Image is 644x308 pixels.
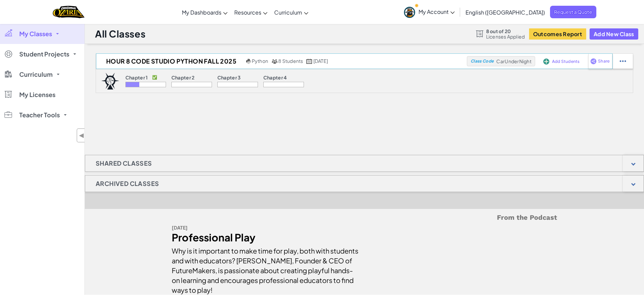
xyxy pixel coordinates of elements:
[598,59,610,63] span: Share
[101,73,119,90] img: logo
[263,75,287,80] p: Chapter 4
[486,28,525,34] span: 8 out of 20
[19,112,60,118] span: Teacher Tools
[552,60,580,64] span: Add Students
[53,5,84,19] a: Ozaria by CodeCombat logo
[466,9,545,16] span: English ([GEOGRAPHIC_DATA])
[246,59,251,64] img: python.png
[271,3,312,21] a: Curriculum
[234,9,261,16] span: Resources
[172,233,359,242] div: Professional Play
[96,56,467,66] a: Hour 8 Code Studio Python Fall 2025 Python 8 Students [DATE]
[231,3,271,21] a: Resources
[486,34,525,39] span: Licenses Applied
[96,56,244,66] h2: Hour 8 Code Studio Python Fall 2025
[271,59,278,64] img: MultipleUsers.png
[171,75,195,80] p: Chapter 2
[19,31,52,37] span: My Classes
[401,1,458,23] a: My Account
[404,7,415,18] img: avatar
[529,28,586,40] button: Outcomes Report
[278,58,303,64] span: 8 Students
[462,3,548,21] a: English ([GEOGRAPHIC_DATA])
[182,9,221,16] span: My Dashboards
[306,59,312,64] img: calendar.svg
[53,5,84,19] img: Home
[590,58,597,64] img: IconShare_Purple.svg
[274,9,302,16] span: Curriculum
[19,51,69,57] span: Student Projects
[172,242,359,295] div: Why is it important to make time for play, both with students and with educators? [PERSON_NAME], ...
[85,175,169,192] h1: Archived Classes
[19,92,55,98] span: My Licenses
[419,8,455,15] span: My Account
[217,75,241,80] p: Chapter 3
[172,223,359,233] div: [DATE]
[125,75,148,80] p: Chapter 1
[79,131,85,140] span: ◀
[172,212,557,223] h5: From the Podcast
[252,58,268,64] span: Python
[620,58,626,64] img: IconStudentEllipsis.svg
[590,28,638,40] button: Add New Class
[178,3,231,21] a: My Dashboards
[95,27,145,40] h1: All Classes
[152,75,157,80] p: ✅
[550,6,596,18] a: Request a Quote
[471,59,494,63] span: Class Code
[313,58,328,64] span: [DATE]
[496,58,531,64] span: CarUnderNight
[543,58,549,65] img: IconAddStudents.svg
[85,155,163,172] h1: Shared Classes
[19,71,53,77] span: Curriculum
